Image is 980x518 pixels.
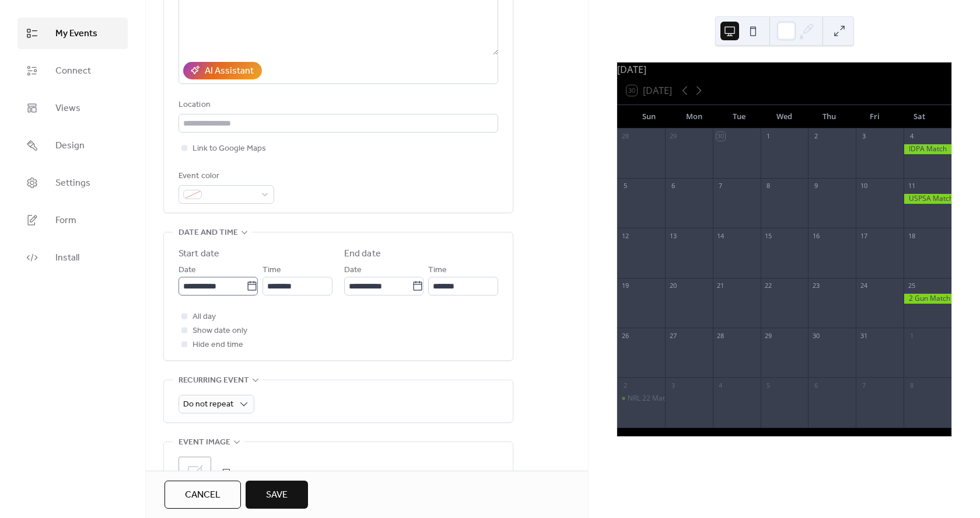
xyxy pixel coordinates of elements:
[178,169,272,183] div: Event color
[55,139,85,153] span: Design
[716,182,725,190] div: 7
[907,182,916,190] div: 11
[762,105,807,128] div: Wed
[764,281,773,290] div: 22
[17,204,128,236] a: Form
[344,247,381,261] div: End date
[904,144,951,154] div: IDPA Match
[246,481,308,509] button: Save
[859,132,868,141] div: 3
[178,457,211,489] div: ;
[183,397,233,412] span: Do not repeat
[17,130,128,161] a: Design
[897,105,942,128] div: Sat
[621,182,629,190] div: 5
[55,27,97,41] span: My Events
[17,18,128,49] a: My Events
[907,381,916,390] div: 8
[178,247,219,261] div: Start date
[859,231,868,240] div: 17
[811,132,820,141] div: 2
[764,132,773,141] div: 1
[183,62,262,79] button: AI Assistant
[811,331,820,340] div: 30
[344,263,362,277] span: Date
[621,231,629,240] div: 12
[668,182,677,190] div: 6
[262,263,281,277] span: Time
[178,263,196,277] span: Date
[764,331,773,340] div: 29
[668,381,677,390] div: 3
[17,167,128,199] a: Settings
[907,281,916,290] div: 25
[671,105,716,128] div: Mon
[621,132,629,141] div: 28
[205,64,254,78] div: AI Assistant
[164,481,241,509] button: Cancel
[716,231,725,240] div: 14
[617,62,951,77] div: [DATE]
[621,331,629,340] div: 26
[178,436,230,450] span: Event image
[17,242,128,273] a: Install
[716,281,725,290] div: 21
[907,331,916,340] div: 1
[904,294,951,304] div: 2 Gun Match Day/Night
[617,394,665,404] div: NRL 22 Match
[192,324,247,338] span: Show date only
[192,142,266,156] span: Link to Google Maps
[764,381,773,390] div: 5
[764,182,773,190] div: 8
[907,231,916,240] div: 18
[716,132,725,141] div: 30
[807,105,852,128] div: Thu
[717,105,762,128] div: Tue
[55,251,79,265] span: Install
[185,488,220,502] span: Cancel
[17,55,128,86] a: Connect
[621,381,629,390] div: 2
[668,281,677,290] div: 20
[859,182,868,190] div: 10
[55,64,91,78] span: Connect
[904,194,951,204] div: USPSA Match
[622,82,676,99] button: 30[DATE]
[907,132,916,141] div: 4
[668,331,677,340] div: 27
[859,381,868,390] div: 7
[192,338,243,352] span: Hide end time
[178,98,496,112] div: Location
[55,214,76,228] span: Form
[668,231,677,240] div: 13
[859,331,868,340] div: 31
[428,263,447,277] span: Time
[55,176,90,190] span: Settings
[852,105,897,128] div: Fri
[716,331,725,340] div: 28
[716,381,725,390] div: 4
[626,105,671,128] div: Sun
[178,226,238,240] span: Date and time
[859,281,868,290] div: 24
[192,310,216,324] span: All day
[55,102,80,116] span: Views
[266,488,288,502] span: Save
[811,281,820,290] div: 23
[811,381,820,390] div: 6
[621,281,629,290] div: 19
[17,92,128,124] a: Views
[668,132,677,141] div: 29
[178,374,249,388] span: Recurring event
[811,182,820,190] div: 9
[628,394,673,404] div: NRL 22 Match
[764,231,773,240] div: 15
[811,231,820,240] div: 16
